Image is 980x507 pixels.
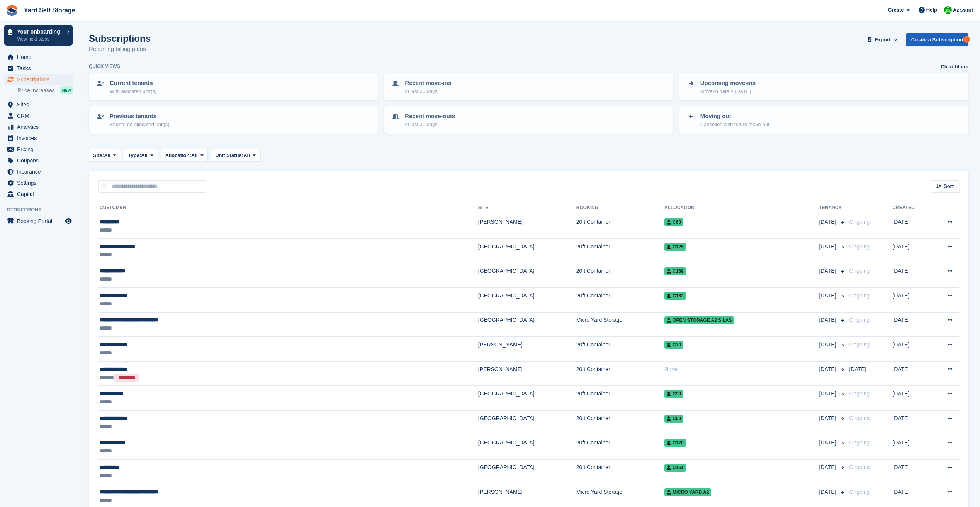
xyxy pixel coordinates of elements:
[849,268,870,274] span: Ongoing
[576,312,664,337] td: Micro Yard Storage
[953,7,973,14] span: Account
[4,155,73,166] a: menu
[478,263,576,288] td: [GEOGRAPHIC_DATA]
[4,122,73,132] a: menu
[819,439,837,447] span: [DATE]
[888,6,904,14] span: Create
[819,243,837,251] span: [DATE]
[89,63,120,70] h6: Quick views
[700,88,756,95] p: Move-in date > [DATE]
[576,386,664,411] td: 20ft Container
[576,238,664,263] td: 20ft Container
[892,361,931,386] td: [DATE]
[405,88,451,95] p: In last 30 days
[4,74,73,85] a: menu
[141,152,148,159] span: All
[849,366,866,372] span: [DATE]
[664,218,683,226] span: C60
[664,202,819,214] th: Allocation
[110,79,156,88] p: Current tenants
[405,121,455,128] p: In last 30 days
[21,4,78,17] a: Yard Self Storage
[664,292,686,300] span: C163
[664,415,683,422] span: C99
[478,410,576,435] td: [GEOGRAPHIC_DATA]
[849,464,870,470] span: Ongoing
[17,177,63,188] span: Settings
[4,52,73,63] a: menu
[892,410,931,435] td: [DATE]
[89,149,121,162] button: Site: All
[211,149,260,162] button: Unit Status: All
[6,5,18,16] img: stora-icon-8386f47178a22dfd0bd8f6a31ec36ba5ce8667c1dd55bd0f319d3a0aa187defe.svg
[478,460,576,484] td: [GEOGRAPHIC_DATA]
[576,460,664,484] td: 20ft Container
[819,218,837,226] span: [DATE]
[849,219,870,225] span: Ongoing
[4,110,73,121] a: menu
[385,74,672,100] a: Recent move-ins In last 30 days
[819,414,837,422] span: [DATE]
[664,488,711,496] span: Micro Yard A2
[892,337,931,362] td: [DATE]
[4,189,73,199] a: menu
[576,410,664,435] td: 20ft Container
[17,216,63,226] span: Booking Portal
[664,243,686,251] span: C125
[849,415,870,421] span: Ongoing
[576,337,664,362] td: 20ft Container
[819,365,837,373] span: [DATE]
[849,439,870,446] span: Ongoing
[17,166,63,177] span: Insurance
[7,206,77,214] span: Storefront
[700,79,756,88] p: Upcoming move-ins
[4,144,73,155] a: menu
[478,386,576,411] td: [GEOGRAPHIC_DATA]
[849,292,870,299] span: Ongoing
[819,267,837,275] span: [DATE]
[478,202,576,214] th: Site
[478,435,576,460] td: [GEOGRAPHIC_DATA]
[819,390,837,398] span: [DATE]
[944,183,954,190] span: Sort
[892,312,931,337] td: [DATE]
[664,390,683,398] span: C98
[17,63,63,74] span: Tasks
[926,6,937,14] span: Help
[963,36,970,43] div: Tooltip anchor
[892,214,931,239] td: [DATE]
[98,202,478,214] th: Customer
[892,202,931,214] th: Created
[4,25,73,46] a: Your onboarding View next steps
[4,166,73,177] a: menu
[191,152,198,159] span: All
[849,390,870,397] span: Ongoing
[576,361,664,386] td: 20ft Container
[4,216,73,226] a: menu
[4,99,73,110] a: menu
[18,86,73,95] a: Price increases NEW
[576,214,664,239] td: 20ft Container
[405,79,451,88] p: Recent move-ins
[892,238,931,263] td: [DATE]
[849,243,870,250] span: Ongoing
[849,317,870,323] span: Ongoing
[875,36,890,44] span: Export
[17,133,63,144] span: Invoices
[17,29,63,34] p: Your onboarding
[680,107,968,133] a: Moving out Cancelled with future move-out
[892,386,931,411] td: [DATE]
[576,287,664,312] td: 20ft Container
[849,341,870,348] span: Ongoing
[906,33,968,46] a: Create a Subscription
[819,488,837,496] span: [DATE]
[576,435,664,460] td: 20ft Container
[576,263,664,288] td: 20ft Container
[664,365,819,373] div: None
[17,74,63,85] span: Subscriptions
[17,122,63,132] span: Analytics
[90,107,377,133] a: Previous tenants Ended, no allocated unit(s)
[405,112,455,121] p: Recent move-outs
[128,152,141,159] span: Type:
[4,177,73,188] a: menu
